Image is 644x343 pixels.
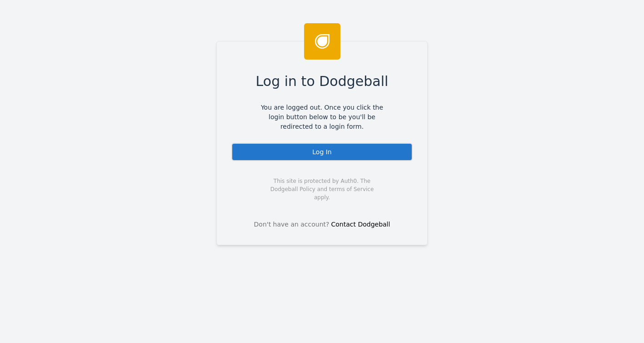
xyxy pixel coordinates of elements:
[262,177,382,202] span: This site is protected by Auth0. The Dodgeball Policy and terms of Service apply.
[231,143,413,161] div: Log In
[256,71,389,91] span: Log in to Dodgeball
[254,103,390,131] span: You are logged out. Once you click the login button below to be you'll be redirected to a login f...
[254,220,329,229] span: Don't have an account?
[331,221,390,228] a: Contact Dodgeball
